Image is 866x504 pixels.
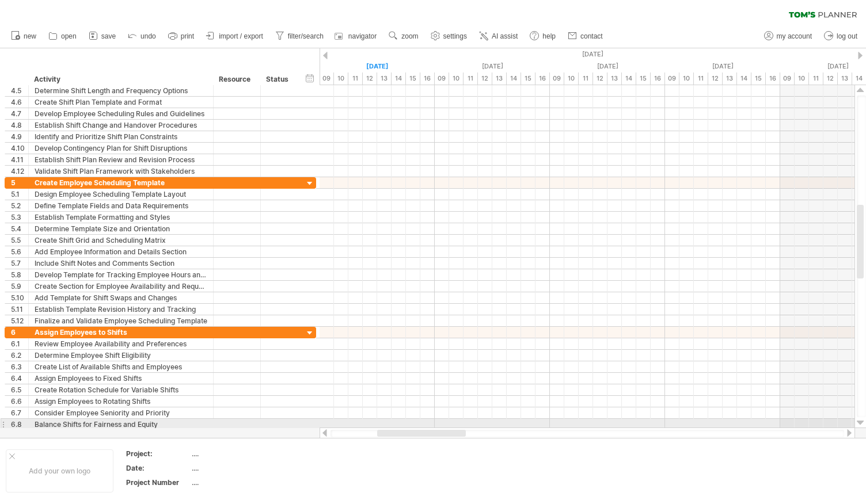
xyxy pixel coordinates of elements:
[35,108,207,119] div: Develop Employee Scheduling Rules and Guidelines
[651,72,665,85] div: 16
[24,32,36,40] span: new
[126,449,189,459] div: Project:
[126,463,189,473] div: Date:
[35,384,207,395] div: Create Rotation Schedule for Variable Shifts
[333,29,380,44] a: navigator
[11,315,28,326] div: 5.12
[11,131,28,142] div: 4.9
[11,384,28,395] div: 6.5
[348,72,363,85] div: 11
[521,72,535,85] div: 15
[420,72,435,85] div: 16
[348,32,377,40] span: navigator
[777,32,812,40] span: my account
[11,223,28,234] div: 5.4
[219,32,263,40] span: import / export
[542,32,556,40] span: help
[11,97,28,108] div: 4.6
[737,72,751,85] div: 14
[140,32,156,40] span: undo
[11,85,28,96] div: 4.5
[34,74,207,85] div: Activity
[622,72,636,85] div: 14
[565,29,606,44] a: contact
[11,373,28,384] div: 6.4
[35,373,207,384] div: Assign Employees to Fixed Shifts
[11,166,28,177] div: 4.12
[35,143,207,154] div: Develop Contingency Plan for Shift Disruptions
[579,72,593,85] div: 11
[35,269,207,280] div: Develop Template for Tracking Employee Hours and Pay
[266,74,291,85] div: Status
[11,419,28,430] div: 6.8
[35,315,207,326] div: Finalize and Validate Employee Scheduling Template
[35,97,207,108] div: Create Shift Plan Template and Format
[823,72,838,85] div: 12
[535,72,550,85] div: 16
[11,338,28,349] div: 6.1
[272,29,327,44] a: filter/search
[11,177,28,188] div: 5
[35,407,207,418] div: Consider Employee Seniority and Priority
[564,72,579,85] div: 10
[449,72,464,85] div: 10
[527,29,559,44] a: help
[35,281,207,292] div: Create Section for Employee Availability and Requests
[35,396,207,407] div: Assign Employees to Rotating Shifts
[837,32,857,40] span: log out
[203,29,267,44] a: import / export
[795,72,809,85] div: 10
[766,72,780,85] div: 16
[6,449,113,492] div: Add your own logo
[126,478,189,487] div: Project Number
[435,60,550,72] div: Wednesday, 24 September 2025
[780,72,795,85] div: 09
[8,29,40,44] a: new
[192,463,288,473] div: ....
[11,143,28,154] div: 4.10
[192,478,288,487] div: ....
[125,29,159,44] a: undo
[192,449,288,459] div: ....
[443,32,467,40] span: settings
[761,29,815,44] a: my account
[11,327,28,338] div: 6
[492,72,507,85] div: 13
[35,120,207,131] div: Establish Shift Change and Handover Procedures
[636,72,651,85] div: 15
[35,350,207,361] div: Determine Employee Shift Eligibility
[428,29,470,44] a: settings
[35,338,207,349] div: Review Employee Availability and Preferences
[219,74,254,85] div: Resource
[45,29,80,44] a: open
[101,32,116,40] span: save
[723,72,737,85] div: 13
[821,29,861,44] a: log out
[35,212,207,223] div: Establish Template Formatting and Styles
[11,120,28,131] div: 4.8
[86,29,119,44] a: save
[35,258,207,269] div: Include Shift Notes and Comments Section
[11,350,28,361] div: 6.2
[492,32,518,40] span: AI assist
[478,72,492,85] div: 12
[392,72,406,85] div: 14
[35,327,207,338] div: Assign Employees to Shifts
[580,32,603,40] span: contact
[11,361,28,372] div: 6.3
[35,304,207,315] div: Establish Template Revision History and Tracking
[11,407,28,418] div: 6.7
[435,72,449,85] div: 09
[35,177,207,188] div: Create Employee Scheduling Template
[35,419,207,430] div: Balance Shifts for Fairness and Equity
[11,189,28,200] div: 5.1
[35,189,207,200] div: Design Employee Scheduling Template Layout
[334,72,348,85] div: 10
[35,166,207,177] div: Validate Shift Plan Framework with Stakeholders
[320,60,435,72] div: Tuesday, 23 September 2025
[607,72,622,85] div: 13
[593,72,607,85] div: 12
[401,32,418,40] span: zoom
[11,154,28,165] div: 4.11
[35,154,207,165] div: Establish Shift Plan Review and Revision Process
